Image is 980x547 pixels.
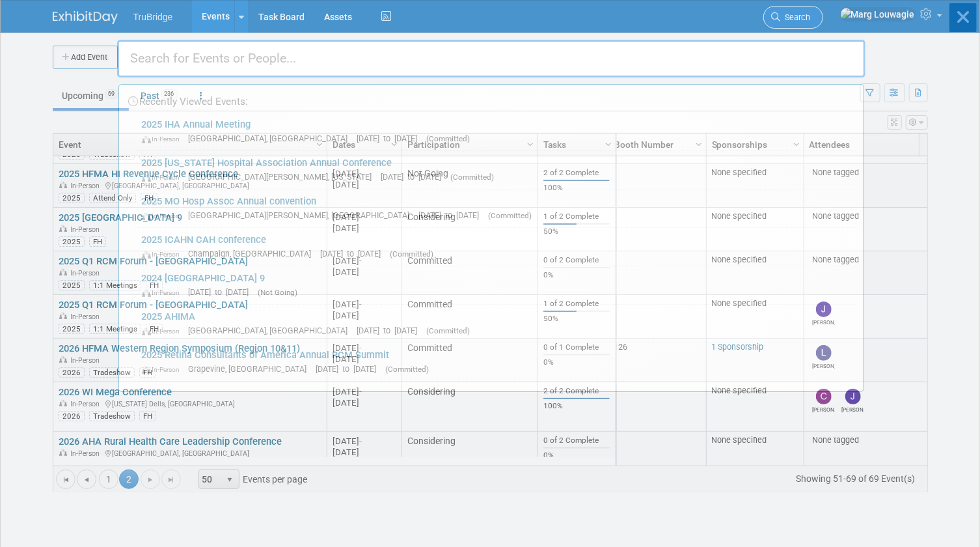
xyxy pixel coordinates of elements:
span: [DATE] to [DATE] [357,326,424,335]
input: Search for Events or People... [117,40,865,77]
span: [DATE] to [DATE] [357,133,424,143]
span: In-Person [142,173,186,182]
a: 2025 Retina Consultants of America Annual RCM Summit In-Person Grapevine, [GEOGRAPHIC_DATA] [DATE... [135,343,857,381]
span: [DATE] to [DATE] [419,210,486,220]
span: [GEOGRAPHIC_DATA][PERSON_NAME], [US_STATE] [189,172,379,182]
span: (Not Going) [258,288,298,297]
span: [DATE] to [DATE] [316,364,383,374]
a: 2024 [GEOGRAPHIC_DATA] 9 In-Person [DATE] to [DATE] (Not Going) [135,266,857,304]
span: [GEOGRAPHIC_DATA][PERSON_NAME], [GEOGRAPHIC_DATA] [189,210,416,220]
span: In-Person [142,365,186,374]
span: In-Person [142,327,186,335]
span: [GEOGRAPHIC_DATA], [GEOGRAPHIC_DATA] [189,326,355,335]
a: 2025 ICAHN CAH conference In-Person Champaign, [GEOGRAPHIC_DATA] [DATE] to [DATE] (Committed) [135,228,857,266]
span: (Committed) [489,211,532,220]
a: 2025 [US_STATE] Hospital Association Annual Conference In-Person [GEOGRAPHIC_DATA][PERSON_NAME], ... [135,151,857,189]
span: Champaign, [GEOGRAPHIC_DATA] [189,249,318,259]
span: [DATE] to [DATE] [381,172,448,182]
span: (Committed) [390,249,434,259]
span: In-Person [142,288,186,297]
span: In-Person [142,135,186,143]
a: 2025 AHIMA In-Person [GEOGRAPHIC_DATA], [GEOGRAPHIC_DATA] [DATE] to [DATE] (Committed) [135,305,857,343]
span: (Committed) [386,365,429,374]
span: In-Person [142,212,186,220]
span: (Committed) [427,326,470,335]
span: Grapevine, [GEOGRAPHIC_DATA] [189,364,314,374]
span: [GEOGRAPHIC_DATA], [GEOGRAPHIC_DATA] [189,133,355,143]
span: (Committed) [427,134,470,143]
a: 2025 IHA Annual Meeting In-Person [GEOGRAPHIC_DATA], [GEOGRAPHIC_DATA] [DATE] to [DATE] (Committed) [135,113,857,150]
span: (Committed) [451,173,495,182]
span: In-Person [142,250,186,259]
span: [DATE] to [DATE] [189,287,256,297]
div: Recently Viewed Events: [126,85,857,113]
span: [DATE] to [DATE] [321,249,388,259]
a: 2025 MO Hosp Assoc Annual convention In-Person [GEOGRAPHIC_DATA][PERSON_NAME], [GEOGRAPHIC_DATA] ... [135,189,857,227]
